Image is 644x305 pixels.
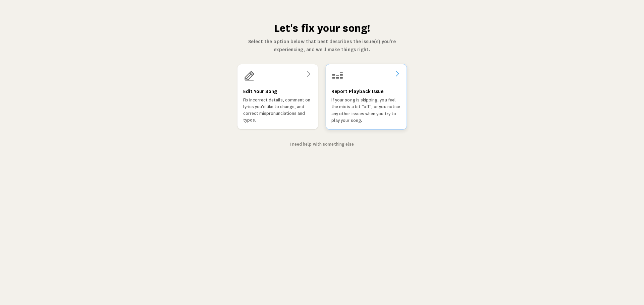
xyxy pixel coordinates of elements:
[331,97,401,124] p: If your song is skipping, you feel the mix is a bit “off”, or you notice any other issues when yo...
[237,64,318,129] a: Edit Your SongFix incorrect details, comment on lyrics you'd like to change, and correct mispronu...
[237,37,407,54] p: Select the option below that best describes the issue(s) you're experiencing, and we'll make thin...
[243,97,312,124] p: Fix incorrect details, comment on lyrics you'd like to change, and correct mispronunciations and ...
[331,87,384,95] h3: Report Playback Issue
[326,64,407,129] a: Report Playback IssueIf your song is skipping, you feel the mix is a bit “off”, or you notice any...
[243,87,277,95] h3: Edit Your Song
[290,142,354,147] a: I need help with something else
[237,21,407,35] h1: Let's fix your song!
